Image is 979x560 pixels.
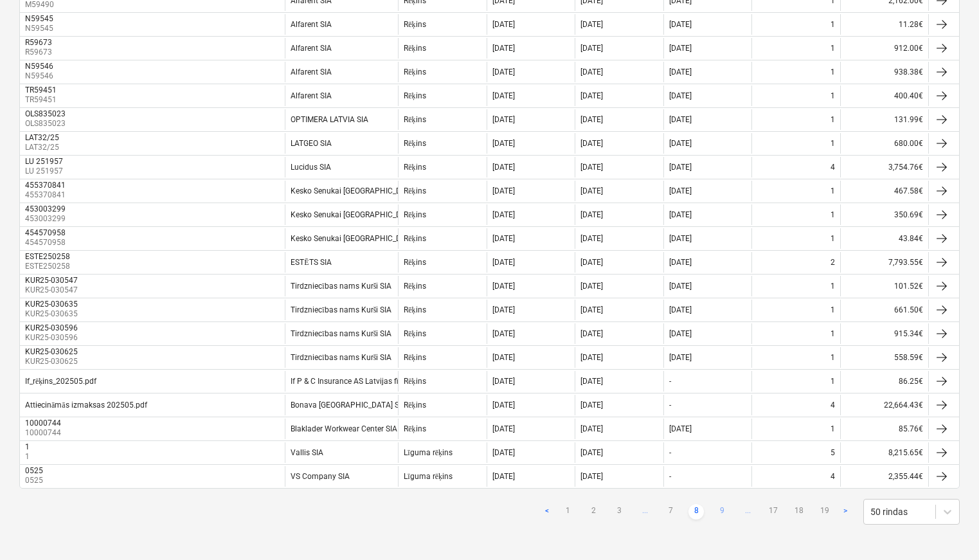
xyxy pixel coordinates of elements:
div: [DATE] [669,424,692,433]
div: 22,664.43€ [840,395,928,415]
a: Next page [838,504,853,519]
div: Rēķins [404,115,426,125]
div: N59545 [25,14,53,23]
div: 1 [831,424,835,433]
div: [DATE] [580,115,603,124]
div: Rēķins [404,210,426,220]
p: 453003299 [25,213,68,224]
div: [DATE] [492,68,515,77]
div: 1 [831,44,835,53]
a: Page 19 [817,504,832,519]
div: 400.40€ [840,86,928,106]
div: [DATE] [669,68,692,77]
div: [DATE] [492,139,515,148]
div: [DATE] [580,282,603,291]
div: Tirdzniecības nams Kurši SIA [291,353,391,363]
div: 4 [831,163,835,172]
p: KUR25-030635 [25,309,80,320]
div: ESTE250258 [25,252,70,261]
div: Kesko Senukai [GEOGRAPHIC_DATA] AS [291,186,429,195]
a: Page 9 [714,504,730,519]
div: [DATE] [669,210,692,219]
div: [DATE] [492,258,515,267]
div: 912.00€ [840,38,928,59]
div: 453003299 [25,204,66,213]
div: [DATE] [580,305,603,314]
div: R59673 [25,38,52,47]
div: Rēķins [404,353,426,363]
iframe: Chat Widget [915,498,979,560]
div: KUR25-030547 [25,276,78,285]
div: Tirdzniecības nams Kurši SIA [291,329,391,339]
div: [DATE] [669,20,692,29]
div: 1 [831,329,835,338]
a: Page 2 [586,504,601,519]
div: [DATE] [580,401,603,410]
div: Rēķins [404,305,426,315]
div: 3,754.76€ [840,157,928,177]
div: [DATE] [492,305,515,314]
div: 1 [831,210,835,219]
a: Page 18 [791,504,807,519]
div: [DATE] [669,353,692,362]
div: Rēķins [404,234,426,244]
div: Rēķins [404,68,426,77]
div: [DATE] [492,353,515,362]
div: Alfarent SIA [291,44,332,53]
div: 0525 [25,466,43,475]
div: Rēķins [404,377,426,386]
div: 4 [831,472,835,481]
div: If P & C Insurance AS Latvijas filiāle [291,377,411,386]
div: [DATE] [492,91,515,100]
div: [DATE] [492,329,515,338]
a: ... [637,504,652,519]
div: 85.76€ [840,419,928,439]
div: [DATE] [492,163,515,172]
div: [DATE] [580,163,603,172]
div: Blaklader Workwear Center SIA [291,424,397,433]
div: [DATE] [492,20,515,29]
div: Bonava [GEOGRAPHIC_DATA] SIA [291,401,406,410]
div: [DATE] [669,139,692,148]
div: Rēķins [404,20,426,30]
div: VS Company SIA [291,472,350,481]
p: ESTE250258 [25,261,73,272]
a: Page 1 [560,504,575,519]
div: [DATE] [492,210,515,219]
div: TR59451 [25,86,57,95]
div: [DATE] [669,163,692,172]
div: [DATE] [580,472,603,481]
div: Rēķins [404,258,426,267]
a: Page 3 [611,504,627,519]
div: Tirdzniecības nams Kurši SIA [291,305,391,315]
div: If_rēķins_202505.pdf [25,377,96,386]
div: Attiecināmās izmaksas 202505.pdf [25,401,147,410]
p: 1 [25,451,32,462]
a: Previous page [539,504,555,519]
p: KUR25-030625 [25,356,80,367]
p: OLS835023 [25,118,68,129]
div: [DATE] [669,91,692,100]
div: [DATE] [580,353,603,362]
div: [DATE] [492,377,515,386]
div: LU 251957 [25,157,63,166]
a: ... [740,504,755,519]
div: LAT32/25 [25,133,59,142]
div: [DATE] [580,258,603,267]
div: [DATE] [492,186,515,195]
div: [DATE] [669,258,692,267]
div: [DATE] [580,448,603,457]
div: - [669,401,671,410]
div: KUR25-030635 [25,300,78,309]
div: [DATE] [580,91,603,100]
p: 0525 [25,475,46,486]
div: Tirdzniecības nams Kurši SIA [291,282,391,291]
div: 1 [831,377,835,386]
div: [DATE] [580,20,603,29]
div: Rēķins [404,329,426,339]
div: [DATE] [492,401,515,410]
div: [DATE] [669,282,692,291]
div: 10000744 [25,419,61,428]
div: 5 [831,448,835,457]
